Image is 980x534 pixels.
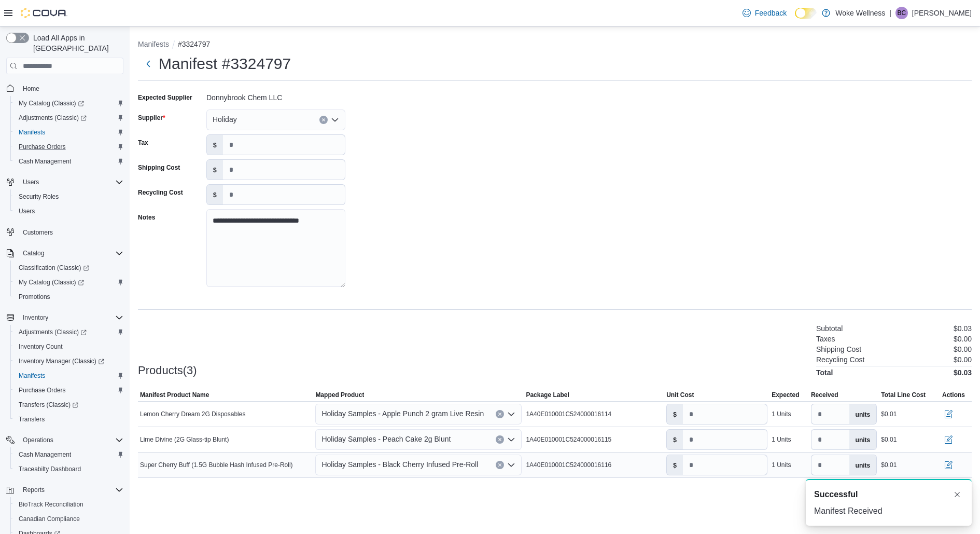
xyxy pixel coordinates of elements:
[19,114,87,122] span: Adjustments (Classic)
[15,355,123,367] span: Inventory Manager (Classic)
[140,461,293,469] span: Super Cherry Buff (1.5G Bubble Hash Infused Pre-Roll)
[138,213,155,222] label: Notes
[19,357,104,365] span: Inventory Manager (Classic)
[496,461,504,469] button: Clear input
[772,410,791,418] div: 1 Units
[19,176,43,188] button: Users
[895,7,908,19] div: Blaine Carter
[10,383,128,398] button: Purchase Orders
[15,97,88,109] a: My Catalog (Classic)
[912,7,972,19] p: [PERSON_NAME]
[15,384,70,396] a: Purchase Orders
[2,80,128,95] button: Home
[814,488,858,501] span: Successful
[849,404,877,424] label: units
[755,8,787,18] span: Feedback
[10,204,128,218] button: Users
[15,448,75,461] a: Cash Management
[15,262,93,274] a: Classification (Classic)
[15,141,123,153] span: Purchase Orders
[849,455,877,475] label: units
[321,433,451,445] span: Holiday Samples - Peach Cake 2g Blunt
[15,498,123,511] span: BioTrack Reconciliation
[19,226,57,239] a: Customers
[954,324,972,333] p: $0.03
[10,447,128,462] button: Cash Management
[10,275,128,290] a: My Catalog (Classic)
[15,112,123,124] span: Adjustments (Classic)
[138,114,165,122] label: Supplier
[10,125,128,140] button: Manifests
[19,264,89,272] span: Classification (Classic)
[15,413,49,426] a: Transfers
[19,372,45,380] span: Manifests
[19,465,81,473] span: Traceabilty Dashboard
[15,291,54,303] a: Promotions
[15,126,123,139] span: Manifests
[816,324,843,333] h6: Subtotal
[496,435,504,444] button: Clear input
[207,160,223,180] label: $
[507,461,515,469] button: Open list of options
[15,399,82,411] a: Transfers (Classic)
[889,7,891,19] p: |
[814,488,963,501] div: Notification
[814,505,963,517] div: Manifest Received
[15,463,123,475] span: Traceabilty Dashboard
[19,484,49,496] button: Reports
[2,246,128,261] button: Catalog
[19,81,123,94] span: Home
[15,384,123,396] span: Purchase Orders
[816,368,833,377] h4: Total
[835,7,885,19] p: Woke Wellness
[23,313,48,322] span: Inventory
[10,354,128,368] a: Inventory Manager (Classic)
[10,398,128,412] a: Transfers (Classic)
[10,512,128,526] button: Canadian Compliance
[954,335,972,343] p: $0.00
[738,3,791,23] a: Feedback
[526,461,611,469] span: 1A40E010001C524000016116
[15,276,123,289] span: My Catalog (Classic)
[10,325,128,339] a: Adjustments (Classic)
[526,410,611,418] span: 1A40E010001C524000016114
[19,247,123,259] span: Catalog
[811,391,838,399] span: Received
[10,368,128,383] button: Manifests
[23,249,44,257] span: Catalog
[19,484,123,496] span: Reports
[15,276,88,289] a: My Catalog (Classic)
[138,163,180,172] label: Shipping Cost
[15,369,49,382] a: Manifests
[29,33,123,53] span: Load All Apps in [GEOGRAPHIC_DATA]
[816,335,835,343] h6: Taxes
[15,205,123,217] span: Users
[951,488,963,501] button: Dismiss toast
[15,205,39,217] a: Users
[319,116,328,124] button: Clear input
[321,407,484,420] span: Holiday Samples - Apple Punch 2 gram Live Resin
[178,40,210,48] button: #3324797
[140,410,245,418] span: Lemon Cherry Dream 2G Disposables
[15,141,70,153] a: Purchase Orders
[15,340,67,353] a: Inventory Count
[667,455,683,475] label: $
[667,430,683,449] label: $
[10,261,128,275] a: Classification (Classic)
[15,369,123,382] span: Manifests
[15,448,123,461] span: Cash Management
[10,290,128,304] button: Promotions
[507,435,515,444] button: Open list of options
[140,391,209,399] span: Manifest Product Name
[15,97,123,109] span: My Catalog (Classic)
[138,53,159,74] button: Next
[15,399,123,411] span: Transfers (Classic)
[19,278,84,286] span: My Catalog (Classic)
[772,461,791,469] div: 1 Units
[772,391,799,399] span: Expected
[19,515,80,523] span: Canadian Compliance
[138,40,169,48] button: Manifests
[15,513,123,525] span: Canadian Compliance
[15,513,84,525] a: Canadian Compliance
[207,135,223,155] label: $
